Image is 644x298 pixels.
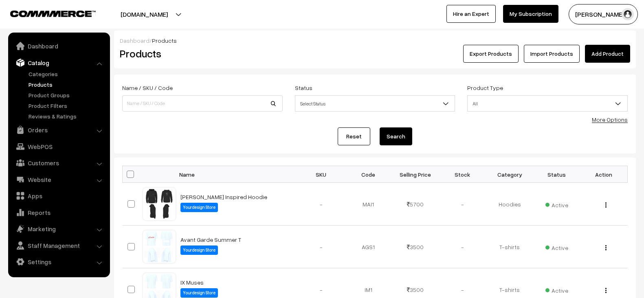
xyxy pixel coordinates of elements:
a: Website [10,172,107,187]
td: - [298,226,345,268]
img: Menu [605,288,607,293]
a: Orders [10,123,107,137]
a: IX Muses [180,279,204,286]
a: Settings [10,254,107,269]
span: Products [152,37,177,44]
a: Apps [10,188,107,203]
button: Export Products [463,45,519,63]
td: 3500 [392,226,439,268]
a: [PERSON_NAME] Inspired Hoodie [180,193,267,200]
a: Customers [10,156,107,170]
span: Select Status [295,96,455,111]
a: Avant Garde Summer T [180,236,241,243]
a: Staff Management [10,238,107,253]
td: - [439,183,486,226]
th: SKU [298,166,345,183]
a: COMMMERCE [10,8,81,18]
a: Dashboard [120,37,149,44]
label: Yourdesign Store [180,288,218,298]
th: Action [580,166,628,183]
button: Search [380,127,412,145]
label: Yourdesign Store [180,203,218,212]
a: My Subscription [503,5,558,23]
td: - [439,226,486,268]
input: Name / SKU / Code [122,95,283,112]
img: COMMMERCE [10,11,96,17]
a: Import Products [524,45,580,63]
h2: Products [120,47,282,60]
th: Name [176,166,298,183]
a: Product Filters [26,101,107,110]
span: Active [545,284,568,295]
span: Active [545,241,568,252]
a: More Options [592,116,628,123]
a: WebPOS [10,139,107,154]
a: Reviews & Ratings [26,112,107,121]
img: Menu [605,202,607,208]
th: Stock [439,166,486,183]
span: Select Status [295,95,455,112]
th: Code [345,166,392,183]
label: Yourdesign Store [180,245,218,255]
span: All [468,96,627,111]
td: AGS1 [345,226,392,268]
td: 5700 [392,183,439,226]
th: Selling Price [392,166,439,183]
button: [PERSON_NAME] [569,4,638,24]
a: Catalog [10,55,107,70]
span: Active [545,199,568,209]
th: Status [533,166,580,183]
td: Hoodies [486,183,533,226]
a: Add Product [585,45,630,63]
a: Hire an Expert [446,5,496,23]
label: Product Type [467,83,503,92]
a: Categories [26,70,107,78]
a: Marketing [10,221,107,236]
label: Status [295,83,312,92]
td: T-shirts [486,226,533,268]
a: Dashboard [10,39,107,53]
th: Category [486,166,533,183]
button: [DOMAIN_NAME] [92,4,196,24]
a: Product Groups [26,91,107,99]
span: All [467,95,628,112]
a: Products [26,80,107,89]
a: Reset [338,127,370,145]
a: Reports [10,205,107,220]
label: Name / SKU / Code [122,83,173,92]
div: / [120,36,630,45]
img: Menu [605,245,607,250]
td: MAI1 [345,183,392,226]
img: user [622,8,634,20]
td: - [298,183,345,226]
